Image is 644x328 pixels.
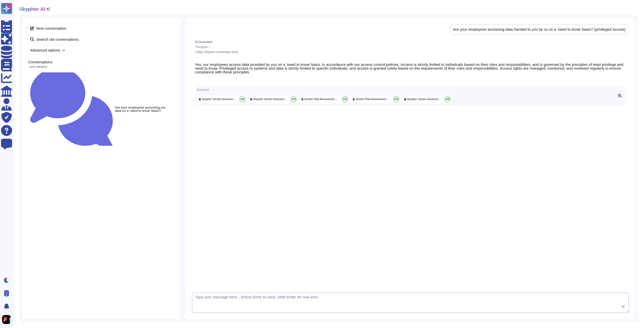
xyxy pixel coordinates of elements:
[195,63,626,74] p: Yes, our employees access data provided by you on a 'need to know' basis, in accordance with our ...
[200,78,204,82] button: Like this response
[205,78,209,82] button: Dislike this response
[195,45,208,49] span: Thoughts
[343,98,347,101] span: 100
[253,97,289,101] span: Skypher Vendor Assessment Questionnaire evidence
[115,106,172,112] small: Are your employees accessing our data on a 'need to know' basis?
[197,95,247,103] div: Click to preview/edit this source
[28,66,174,68] div: Last month
[446,98,450,101] span: 100
[19,6,45,12] h2: Skypher AI
[248,95,299,103] div: Click to preview/edit this source
[240,98,245,101] span: 100
[28,35,174,43] span: Search old conversations
[2,315,11,324] img: user
[202,97,237,101] span: Skypher Vendor Assessment Questionnaire evidence
[355,97,391,101] span: Vendor Risk Assessment Vendor Scope Questionnaire V1
[394,98,398,101] span: 100
[195,40,626,43] div: AI Assistant
[300,95,350,103] div: Click to preview/edit this source
[453,27,626,31] div: Are your employees accessing data handed to you by us on a 'need to know' basis? (privileged access)
[28,24,174,32] span: New conversation
[616,93,624,99] button: Click to view sources in the right panel
[195,50,238,54] span: Called Skypher knowledge base
[28,60,174,64] div: Conversations
[195,78,199,82] button: Copy this response
[402,95,453,103] div: Click to preview/edit this source
[197,88,453,91] div: Sources
[304,97,340,101] span: Vendor Risk Assessment Vendor Scope Questionnaire V1
[292,98,296,101] span: 100
[407,97,442,101] span: Skypher Vendor Assessment Questionnaire evidence
[28,46,174,54] span: Advanced options
[351,95,401,103] div: Click to preview/edit this source
[1,314,15,325] button: user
